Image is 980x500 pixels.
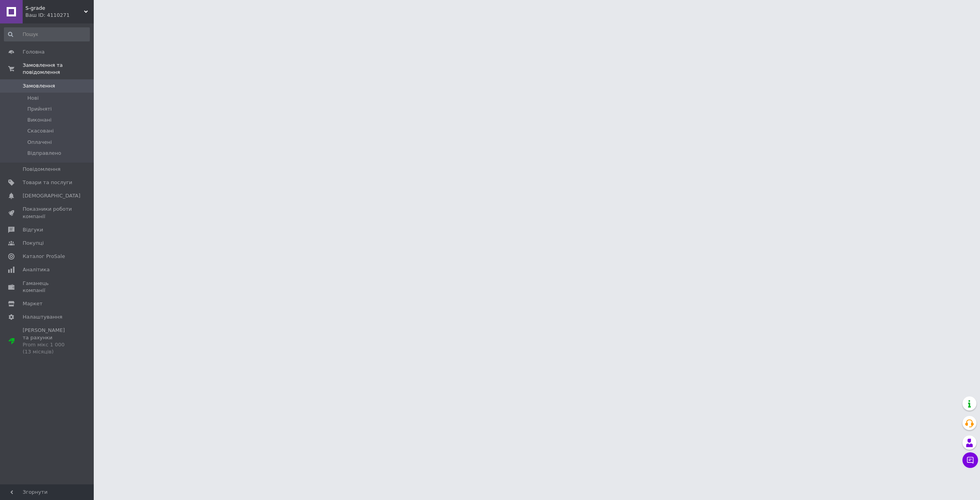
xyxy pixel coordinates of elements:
[23,266,50,273] span: Аналітика
[23,48,45,56] span: Головна
[27,127,54,134] span: Скасовані
[23,192,80,199] span: [DEMOGRAPHIC_DATA]
[23,300,43,307] span: Маркет
[23,62,94,76] span: Замовлення та повідомлення
[4,27,90,41] input: Пошук
[962,452,978,468] button: Чат з покупцем
[27,150,61,157] span: Відправлено
[25,12,94,19] div: Ваш ID: 4110271
[23,206,72,220] span: Показники роботи компанії
[27,95,39,102] span: Нові
[23,226,43,233] span: Відгуки
[23,341,72,355] div: Prom мікс 1 000 (13 місяців)
[23,280,72,294] span: Гаманець компанії
[27,139,52,146] span: Оплачені
[23,240,44,247] span: Покупці
[23,253,65,260] span: Каталог ProSale
[23,179,72,186] span: Товари та послуги
[27,106,52,113] span: Прийняті
[23,166,61,173] span: Повідомлення
[27,116,52,124] span: Виконані
[23,327,72,355] span: [PERSON_NAME] та рахунки
[23,314,62,321] span: Налаштування
[25,5,84,12] span: S-grade
[23,82,55,90] span: Замовлення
